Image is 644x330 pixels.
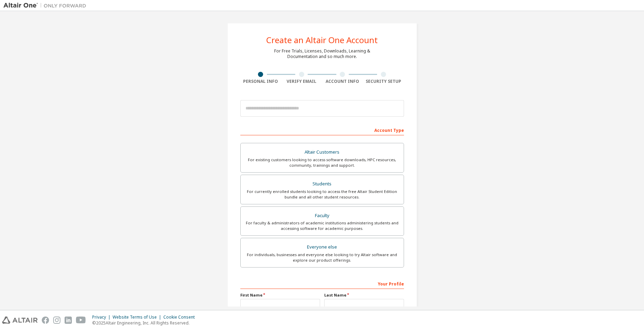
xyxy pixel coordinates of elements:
div: Students [245,179,400,189]
div: Account Type [240,124,404,135]
div: For faculty & administrators of academic institutions administering students and accessing softwa... [245,220,400,231]
img: altair_logo.svg [2,317,38,324]
div: For Free Trials, Licenses, Downloads, Learning & Documentation and so much more. [274,48,370,59]
label: First Name [240,292,320,298]
img: linkedin.svg [65,317,72,324]
div: Your Profile [240,278,404,289]
img: facebook.svg [42,317,49,324]
p: © 2025 Altair Engineering, Inc. All Rights Reserved. [92,320,199,326]
div: Privacy [92,314,113,320]
div: For currently enrolled students looking to access the free Altair Student Edition bundle and all ... [245,189,400,200]
div: Personal Info [240,79,281,84]
div: Verify Email [281,79,322,84]
img: instagram.svg [53,317,60,324]
div: Cookie Consent [163,314,199,320]
img: Altair One [3,2,90,9]
div: Website Terms of Use [113,314,163,320]
label: Last Name [324,292,404,298]
div: Account Info [322,79,363,84]
div: For individuals, businesses and everyone else looking to try Altair software and explore our prod... [245,252,400,263]
div: Everyone else [245,242,400,252]
div: Faculty [245,211,400,221]
div: For existing customers looking to access software downloads, HPC resources, community, trainings ... [245,157,400,168]
div: Security Setup [363,79,404,84]
div: Altair Customers [245,147,400,157]
div: Create an Altair One Account [266,36,378,44]
img: youtube.svg [76,317,86,324]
